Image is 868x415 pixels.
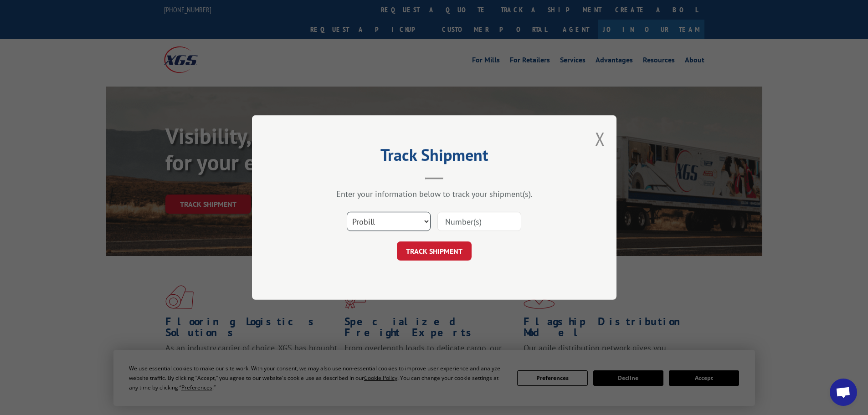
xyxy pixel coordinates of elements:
[595,127,605,151] button: Close modal
[830,379,857,406] div: Open chat
[437,212,521,231] input: Number(s)
[298,149,571,166] h2: Track Shipment
[298,189,571,199] div: Enter your information below to track your shipment(s).
[397,241,472,261] button: TRACK SHIPMENT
